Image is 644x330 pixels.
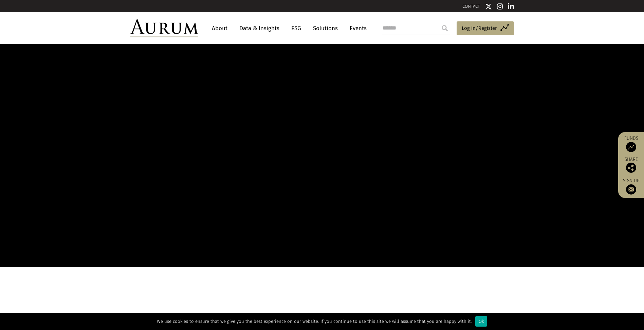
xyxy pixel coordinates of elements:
img: Twitter icon [485,3,492,10]
div: Share [622,157,641,173]
span: Log in/Register [462,24,497,32]
img: Access Funds [626,142,636,152]
img: Linkedin icon [508,3,514,10]
a: Events [346,22,367,35]
img: Share this post [626,163,636,173]
a: About [208,22,231,35]
img: Aurum [130,19,198,37]
input: Submit [438,21,452,35]
a: Solutions [310,22,341,35]
img: Sign up to our newsletter [626,184,636,195]
a: ESG [288,22,305,35]
a: Sign up [622,178,641,195]
div: Ok [475,316,487,327]
a: Funds [622,135,641,152]
a: Data & Insights [236,22,283,35]
img: Instagram icon [497,3,503,10]
a: Log in/Register [457,21,514,36]
a: CONTACT [462,4,480,9]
